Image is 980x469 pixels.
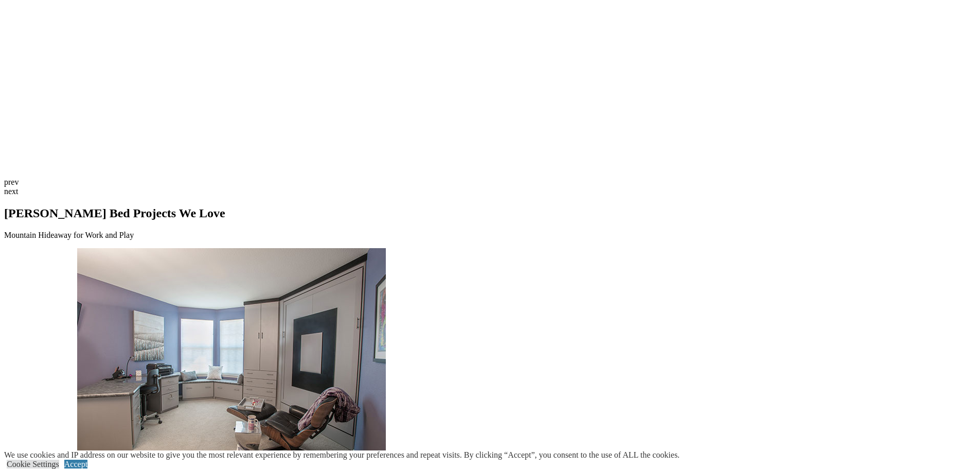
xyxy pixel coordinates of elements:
[7,460,59,468] a: Cookie Settings
[4,206,976,220] h2: [PERSON_NAME] Bed Projects We Love
[4,450,680,460] div: We use cookies and IP address on our website to give you the most relevant experience by remember...
[4,187,976,196] div: next
[4,178,976,187] div: prev
[64,460,87,468] a: Accept
[4,231,976,240] p: Mountain Hideaway for Work and Play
